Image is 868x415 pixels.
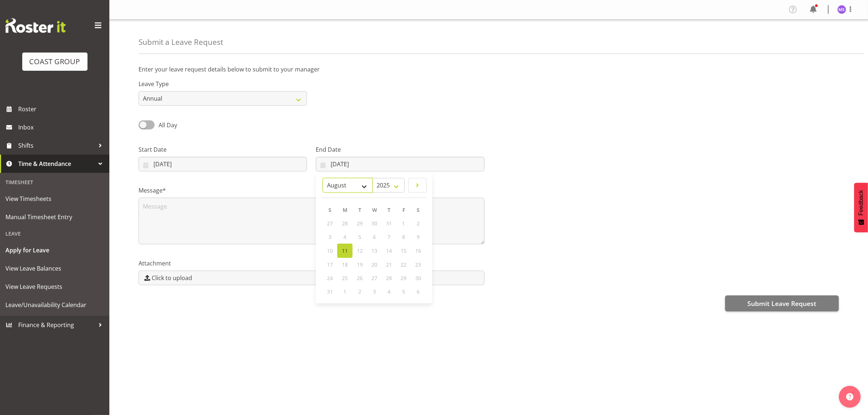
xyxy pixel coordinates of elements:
[401,247,406,254] span: 15
[837,5,846,14] img: maria-scarabino1133.jpg
[386,261,392,268] span: 21
[417,206,420,213] span: S
[358,288,361,295] span: 2
[327,261,333,268] span: 17
[2,226,108,241] div: Leave
[18,158,95,169] span: Time & Attendance
[858,190,864,216] span: Feedback
[402,233,405,240] span: 8
[371,261,377,268] span: 20
[18,140,95,151] span: Shifts
[357,220,363,227] span: 29
[139,79,307,88] label: Leave Type
[18,122,106,133] span: Inbox
[373,233,376,240] span: 6
[5,18,66,33] img: Rosterit website logo
[415,275,421,282] span: 30
[846,393,853,400] img: help-xxl-2.png
[316,145,484,154] label: End Date
[342,247,348,254] span: 11
[343,233,346,240] span: 4
[386,247,392,254] span: 14
[388,288,390,295] span: 4
[327,275,333,282] span: 24
[328,233,331,240] span: 3
[343,206,347,213] span: M
[371,275,377,282] span: 27
[159,121,177,129] span: All Day
[18,319,95,330] span: Finance & Reporting
[386,220,392,227] span: 31
[2,208,108,226] a: Manual Timesheet Entry
[357,247,363,254] span: 12
[401,261,406,268] span: 22
[139,38,223,46] h4: Submit a Leave Request
[417,233,420,240] span: 9
[401,275,406,282] span: 29
[2,296,108,314] a: Leave/Unavailability Calendar
[402,206,405,213] span: F
[5,212,104,222] span: Manual Timesheet Entry
[371,220,377,227] span: 30
[854,183,868,232] button: Feedback - Show survey
[371,247,377,254] span: 13
[327,220,333,227] span: 27
[2,241,108,259] a: Apply for Leave
[152,274,192,282] span: Click to upload
[388,233,390,240] span: 7
[2,175,108,190] div: Timesheet
[342,220,348,227] span: 28
[5,299,104,310] span: Leave/Unavailability Calendar
[342,275,348,282] span: 25
[2,278,108,296] a: View Leave Requests
[747,299,816,308] span: Submit Leave Request
[2,259,108,278] a: View Leave Balances
[417,288,420,295] span: 6
[327,288,333,295] span: 31
[373,288,376,295] span: 3
[5,245,104,256] span: Apply for Leave
[388,206,390,213] span: T
[358,233,361,240] span: 5
[402,220,405,227] span: 1
[372,206,377,213] span: W
[18,104,106,115] span: Roster
[358,206,361,213] span: T
[357,275,363,282] span: 26
[725,295,839,311] button: Submit Leave Request
[5,193,104,204] span: View Timesheets
[139,65,839,74] p: Enter your leave request details below to submit to your manager
[415,247,421,254] span: 16
[5,281,104,292] span: View Leave Requests
[139,259,484,268] label: Attachment
[2,190,108,208] a: View Timesheets
[415,261,421,268] span: 23
[402,288,405,295] span: 5
[386,275,392,282] span: 28
[316,157,484,171] input: Click to select...
[139,186,484,195] label: Message*
[343,288,346,295] span: 1
[5,263,104,274] span: View Leave Balances
[342,261,348,268] span: 18
[139,157,307,171] input: Click to select...
[30,56,80,67] div: COAST GROUP
[328,206,331,213] span: S
[327,247,333,254] span: 10
[417,220,420,227] span: 2
[139,145,307,154] label: Start Date
[357,261,363,268] span: 19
